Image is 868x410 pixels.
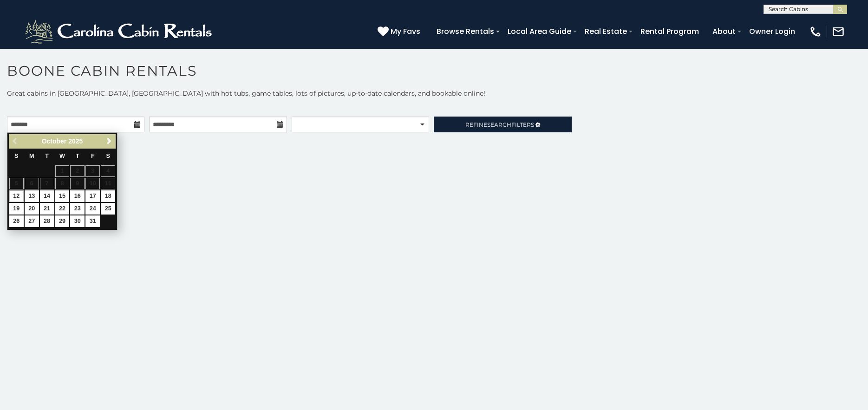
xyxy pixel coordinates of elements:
[59,153,65,159] span: Wednesday
[9,215,24,227] a: 26
[636,23,704,39] a: Rental Program
[40,203,54,215] a: 21
[580,23,632,39] a: Real Estate
[42,137,67,145] span: October
[55,203,70,215] a: 22
[85,203,100,215] a: 24
[105,137,113,145] span: Next
[29,153,34,159] span: Monday
[101,203,115,215] a: 25
[76,153,79,159] span: Thursday
[55,215,70,227] a: 29
[744,23,800,39] a: Owner Login
[91,153,95,159] span: Friday
[434,117,571,132] a: RefineSearchFilters
[70,215,85,227] a: 30
[85,190,100,202] a: 17
[40,215,54,227] a: 28
[85,215,100,227] a: 31
[55,190,70,202] a: 15
[45,153,49,159] span: Tuesday
[503,23,576,39] a: Local Area Guide
[25,215,39,227] a: 27
[465,121,534,128] span: Refine Filters
[378,26,423,38] a: My Favs
[832,25,845,38] img: mail-regular-white.png
[40,190,54,202] a: 14
[68,137,83,145] span: 2025
[809,25,822,38] img: phone-regular-white.png
[101,190,115,202] a: 18
[432,23,499,39] a: Browse Rentals
[103,136,115,147] a: Next
[25,190,39,202] a: 13
[14,153,18,159] span: Sunday
[23,18,216,46] img: White-1-2.png
[25,203,39,215] a: 20
[70,203,85,215] a: 23
[106,153,110,159] span: Saturday
[487,121,511,128] span: Search
[9,190,24,202] a: 12
[70,190,85,202] a: 16
[9,203,24,215] a: 19
[708,23,740,39] a: About
[391,26,420,37] span: My Favs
